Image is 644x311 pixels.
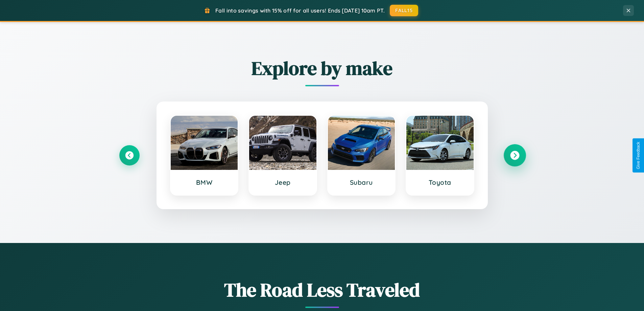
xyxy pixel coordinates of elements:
[119,55,525,81] h2: Explore by make
[390,5,418,16] button: FALL15
[413,178,467,186] h3: Toyota
[256,178,310,186] h3: Jeep
[636,142,641,169] div: Give Feedback
[119,277,525,303] h1: The Road Less Traveled
[177,178,231,186] h3: BMW
[335,178,388,186] h3: Subaru
[215,7,385,14] span: Fall into savings with 15% off for all users! Ends [DATE] 10am PT.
